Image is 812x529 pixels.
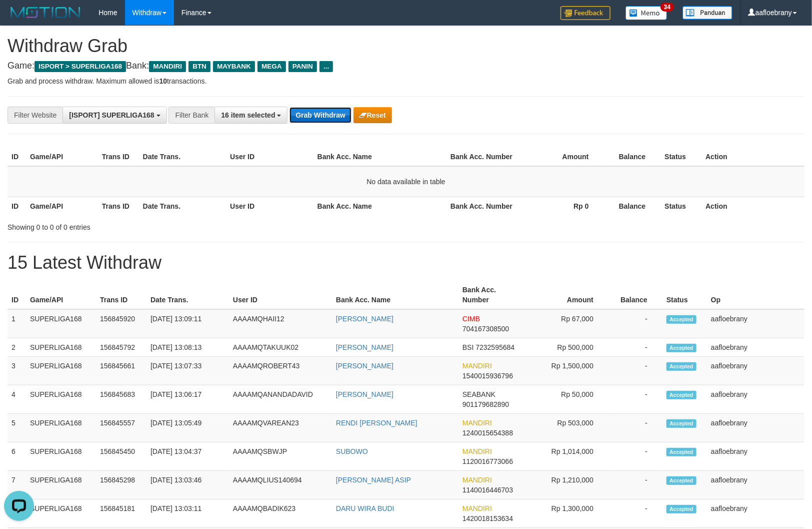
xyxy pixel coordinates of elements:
th: Bank Acc. Number [458,281,527,309]
th: Op [707,281,804,309]
span: Accepted [666,505,696,513]
span: Copy 1120016773066 to clipboard [462,457,513,465]
th: Game/API [26,148,98,166]
td: AAAAMQLIUS140694 [229,471,332,499]
span: MAYBANK [213,61,255,72]
td: 4 [7,385,26,414]
td: Rp 67,000 [527,309,608,338]
td: - [608,338,662,357]
th: Bank Acc. Number [446,148,518,166]
td: SUPERLIGA168 [26,471,96,499]
h1: 15 Latest Withdraw [7,253,804,273]
img: MOTION_logo.png [7,5,83,20]
button: 16 item selected [214,107,287,124]
th: Trans ID [96,281,146,309]
td: AAAAMQANANDADAVID [229,385,332,414]
th: Date Trans. [139,197,226,215]
td: AAAAMQBADIK623 [229,499,332,528]
div: Filter Bank [168,107,214,124]
th: Amount [527,281,608,309]
td: [DATE] 13:06:17 [146,385,229,414]
div: Filter Website [7,107,62,124]
td: AAAAMQSBWJP [229,442,332,471]
td: AAAAMQTAKUUK02 [229,338,332,357]
th: Bank Acc. Name [313,197,446,215]
td: 3 [7,357,26,385]
td: [DATE] 13:03:46 [146,471,229,499]
span: MANDIRI [462,504,492,512]
th: Rp 0 [518,197,604,215]
td: 156845661 [96,357,146,385]
th: Trans ID [98,197,139,215]
td: 156845450 [96,442,146,471]
td: SUPERLIGA168 [26,499,96,528]
th: Bank Acc. Number [446,197,518,215]
th: Status [660,148,701,166]
td: Rp 1,210,000 [527,471,608,499]
td: - [608,471,662,499]
th: Game/API [26,197,98,215]
td: aafloebrany [707,385,804,414]
td: 1 [7,309,26,338]
th: User ID [229,281,332,309]
span: MANDIRI [462,419,492,427]
span: Accepted [666,419,696,428]
span: MANDIRI [149,61,186,72]
img: Button%20Memo.svg [625,6,667,20]
strong: 10 [159,77,167,85]
td: aafloebrany [707,414,804,442]
span: MEGA [257,61,286,72]
th: Action [701,148,804,166]
td: - [608,414,662,442]
button: Reset [353,107,392,123]
td: Rp 1,014,000 [527,442,608,471]
td: - [608,499,662,528]
span: Copy 1540015936796 to clipboard [462,372,513,380]
button: Open LiveChat chat widget [4,4,34,34]
a: [PERSON_NAME] [336,390,393,398]
span: Accepted [666,391,696,399]
span: Accepted [666,362,696,371]
td: 156845557 [96,414,146,442]
div: Showing 0 to 0 of 0 entries [7,218,331,232]
img: Feedback.jpg [560,6,610,20]
span: Copy 1420018153634 to clipboard [462,514,513,522]
span: ... [319,61,333,72]
td: [DATE] 13:07:33 [146,357,229,385]
h4: Game: Bank: [7,61,804,71]
td: 6 [7,442,26,471]
td: Rp 1,500,000 [527,357,608,385]
td: 2 [7,338,26,357]
td: SUPERLIGA168 [26,309,96,338]
span: MANDIRI [462,362,492,370]
span: SEABANK [462,390,495,398]
span: CIMB [462,315,480,323]
span: MANDIRI [462,476,492,484]
td: 156845920 [96,309,146,338]
td: SUPERLIGA168 [26,414,96,442]
span: Copy 1140016446703 to clipboard [462,486,513,494]
th: Bank Acc. Name [313,148,446,166]
td: AAAAMQVAREAN23 [229,414,332,442]
a: RENDI [PERSON_NAME] [336,419,417,427]
th: Status [662,281,707,309]
td: AAAAMQROBERT43 [229,357,332,385]
p: Grab and process withdraw. Maximum allowed is transactions. [7,76,804,86]
span: Accepted [666,448,696,456]
th: ID [7,281,26,309]
span: Copy 1240015654388 to clipboard [462,429,513,437]
td: [DATE] 13:04:37 [146,442,229,471]
th: ID [7,197,26,215]
span: 16 item selected [221,111,275,119]
th: Date Trans. [146,281,229,309]
th: User ID [226,197,313,215]
th: ID [7,148,26,166]
td: - [608,357,662,385]
td: Rp 50,000 [527,385,608,414]
button: Grab Withdraw [289,107,351,123]
th: Balance [604,197,661,215]
th: Amount [518,148,604,166]
td: [DATE] 13:08:13 [146,338,229,357]
td: aafloebrany [707,499,804,528]
td: [DATE] 13:03:11 [146,499,229,528]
